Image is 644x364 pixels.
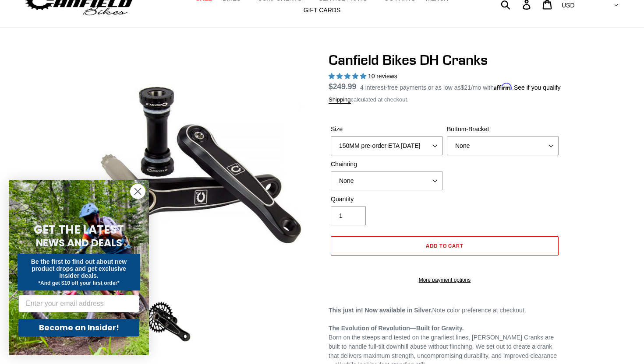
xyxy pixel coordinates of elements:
img: Load image into Gallery viewer, Canfield Bikes DH Cranks [145,297,193,346]
a: See if you qualify - Learn more about Affirm Financing (opens in modal) [514,84,561,91]
label: Quantity [331,195,442,204]
span: GIFT CARDS [304,7,341,14]
input: Enter your email address [18,295,139,312]
strong: This just in! Now available in Silver. [329,307,432,314]
p: 4 interest-free payments or as low as /mo with . [360,81,561,92]
span: Affirm [494,83,512,90]
div: calculated at checkout. [329,95,561,104]
p: Note color preference at checkout. [329,306,561,315]
label: Size [331,125,442,134]
span: GET THE LATEST [34,222,124,238]
strong: The Evolution of Revolution—Built for Gravity. [329,325,464,332]
button: Close dialog [130,184,145,199]
span: *And get $10 off your first order* [38,280,119,286]
span: 4.90 stars [329,73,368,80]
span: $249.99 [329,82,356,91]
a: More payment options [331,276,559,284]
button: Add to cart [331,236,559,255]
a: GIFT CARDS [299,4,345,16]
label: Bottom-Bracket [447,125,559,134]
span: 10 reviews [368,73,397,80]
label: Chainring [331,160,442,169]
span: Be the first to find out about new product drops and get exclusive insider deals. [31,258,127,279]
span: Add to cart [426,242,464,249]
a: Shipping [329,96,351,104]
span: $21 [461,84,471,91]
span: NEWS AND DEALS [36,236,122,250]
button: Become an Insider! [18,319,139,336]
h1: Canfield Bikes DH Cranks [329,52,561,68]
